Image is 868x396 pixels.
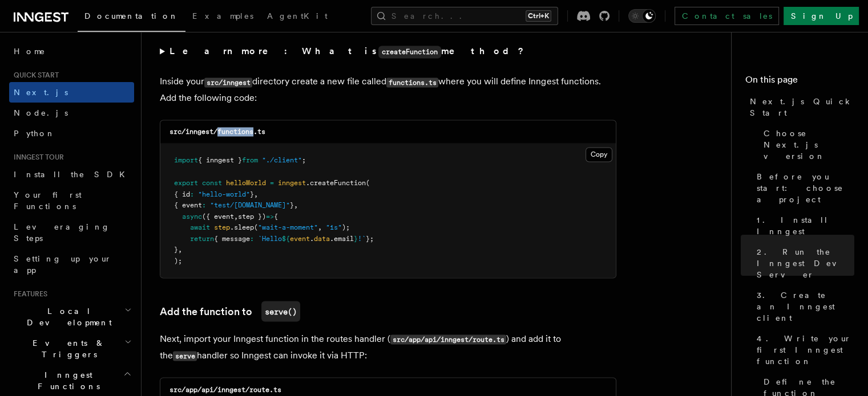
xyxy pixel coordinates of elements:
span: , [294,201,298,209]
h4: On this page [745,73,854,91]
kbd: Ctrl+K [526,10,551,22]
span: ({ event [202,212,234,220]
span: Install the SDK [14,170,132,179]
span: : [202,201,206,209]
span: Local Development [9,305,124,328]
a: Before you start: choose a project [752,166,854,210]
span: !` [358,234,366,242]
span: = [270,178,274,186]
span: : [190,190,194,198]
span: Your first Functions [14,190,82,211]
span: Setting up your app [14,254,112,275]
a: Choose Next.js version [759,123,854,166]
span: 2. Run the Inngest Dev Server [757,246,854,280]
span: import [174,156,198,164]
span: .sleep [230,223,254,231]
span: } [174,245,178,253]
code: functions.ts [386,77,438,87]
span: step [214,223,230,231]
button: Events & Triggers [9,333,134,365]
span: step }) [238,212,266,220]
span: { inngest } [198,156,242,164]
span: data [314,234,330,242]
span: helloWorld [226,178,266,186]
span: } [354,234,358,242]
span: "1s" [326,223,342,231]
span: Next.js Quick Start [750,96,854,119]
span: from [242,156,258,164]
a: Examples [185,3,260,31]
span: Documentation [84,11,179,21]
span: { [274,212,278,220]
span: Leveraging Steps [14,222,110,243]
span: Quick start [9,71,59,80]
span: `Hello [258,234,282,242]
span: Python [14,129,55,138]
strong: Learn more: What is method? [169,46,526,56]
span: Examples [192,11,253,21]
span: , [178,245,182,253]
span: Node.js [14,108,68,117]
span: .email [330,234,354,242]
code: createFunction [378,46,441,58]
span: Inngest Functions [9,369,123,392]
code: src/inngest/functions.ts [169,128,265,136]
span: export [174,178,198,186]
span: "wait-a-moment" [258,223,318,231]
a: Contact sales [675,7,779,25]
span: } [290,201,294,209]
a: Install the SDK [9,164,134,185]
span: Before you start: choose a project [757,171,854,205]
a: 1. Install Inngest [752,210,854,242]
span: { message [214,234,250,242]
span: Events & Triggers [9,337,124,360]
span: const [202,178,222,186]
span: ); [174,256,182,264]
summary: Learn more: What iscreateFunctionmethod? [160,43,616,60]
a: Home [9,41,134,62]
code: src/inngest [204,77,252,87]
p: Inside your directory create a new file called where you will define Inngest functions. Add the f... [160,74,616,106]
span: ( [366,178,370,186]
code: serve [173,351,197,361]
span: . [310,234,314,242]
span: , [318,223,322,231]
a: 3. Create an Inngest client [752,285,854,328]
span: : [250,234,254,242]
button: Copy [586,147,612,162]
span: ( [254,223,258,231]
span: Home [14,46,46,57]
span: ${ [282,234,290,242]
button: Local Development [9,301,134,333]
p: Next, import your Inngest function in the routes handler ( ) and add it to the handler so Inngest... [160,330,616,364]
a: 2. Run the Inngest Dev Server [752,242,854,285]
span: 3. Create an Inngest client [757,289,854,324]
a: Leveraging Steps [9,217,134,248]
span: Choose Next.js version [764,128,854,162]
code: serve() [261,301,300,321]
a: Setting up your app [9,248,134,280]
span: event [290,234,310,242]
span: => [266,212,274,220]
span: Next.js [14,88,68,97]
a: Next.js Quick Start [745,91,854,123]
span: AgentKit [267,11,328,21]
code: src/app/api/inngest/route.ts [390,334,506,344]
span: Features [9,289,47,299]
span: Inngest tour [9,153,64,162]
span: ); [342,223,350,231]
a: 4. Write your first Inngest function [752,328,854,371]
span: "hello-world" [198,190,250,198]
span: .createFunction [306,178,366,186]
span: "./client" [262,156,302,164]
a: Sign Up [784,7,859,25]
span: { event [174,201,202,209]
span: { id [174,190,190,198]
span: return [190,234,214,242]
a: Node.js [9,103,134,123]
span: ; [302,156,306,164]
a: AgentKit [260,3,334,31]
span: } [250,190,254,198]
button: Search...Ctrl+K [371,7,558,25]
a: Add the function toserve() [160,301,300,321]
